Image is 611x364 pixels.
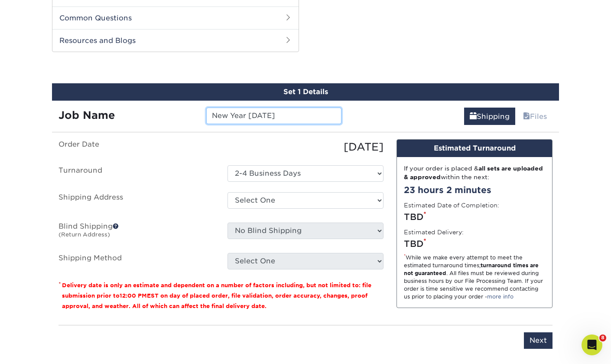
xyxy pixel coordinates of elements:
[397,140,552,157] div: Estimated Turnaround
[52,7,299,29] h2: Common Questions
[58,231,110,238] small: (Return Address)
[524,332,552,349] input: Next
[599,334,606,341] span: 8
[523,112,530,121] span: files
[487,293,513,300] a: more info
[221,139,390,155] div: [DATE]
[404,254,545,301] div: While we make every attempt to meet the estimated turnaround times; . All files must be reviewed ...
[404,184,545,197] div: 23 hours 2 minutes
[52,192,221,212] label: Shipping Address
[52,253,221,269] label: Shipping Method
[206,108,341,124] input: Enter a job name
[404,262,539,276] strong: turnaround times are not guaranteed
[58,109,115,121] strong: Job Name
[404,237,545,250] div: TBD
[464,108,515,125] a: Shipping
[404,201,499,210] label: Estimated Date of Completion:
[404,164,545,182] div: If your order is placed & within the next:
[52,83,559,101] div: Set 1 Details
[470,112,477,121] span: shipping
[582,334,602,355] iframe: Intercom live chat
[52,29,299,52] h2: Resources and Blogs
[404,210,545,223] div: TBD
[52,165,221,182] label: Turnaround
[517,108,552,125] a: Files
[120,292,147,299] span: 12:00 PM
[404,228,464,236] label: Estimated Delivery:
[62,282,371,309] small: Delivery date is only an estimate and dependent on a number of factors including, but not limited...
[52,223,221,243] label: Blind Shipping
[52,139,221,155] label: Order Date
